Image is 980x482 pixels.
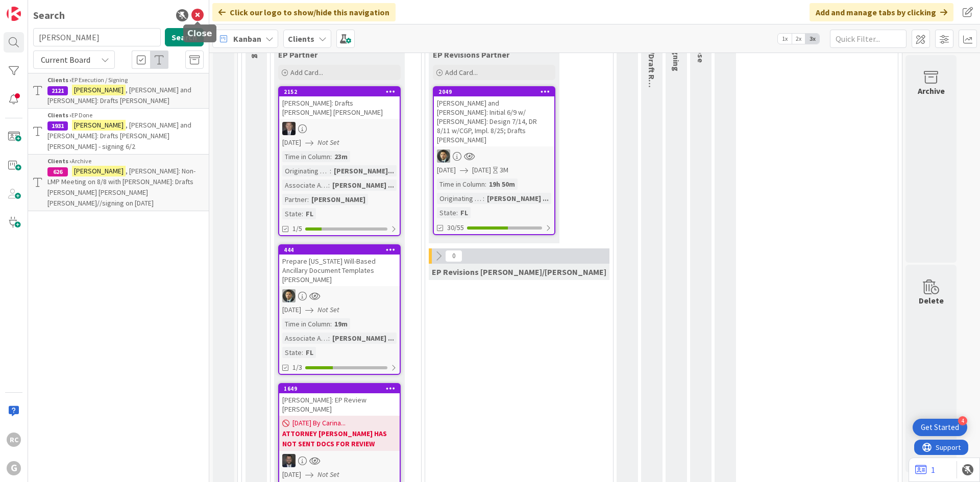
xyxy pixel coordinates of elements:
[279,384,400,416] div: 1649[PERSON_NAME]: EP Review [PERSON_NAME]
[279,87,400,96] div: 2152
[437,207,456,218] div: State
[458,207,471,218] div: FL
[279,245,400,286] div: 444Prepare [US_STATE] Will-Based Ancillary Document Templates [PERSON_NAME]
[290,68,323,77] span: Add Card...
[282,122,296,135] img: BG
[279,384,400,393] div: 1649
[328,333,330,344] span: :
[282,318,330,329] div: Time in Column
[47,111,204,120] div: EP Done
[279,87,400,119] div: 2152[PERSON_NAME]: Drafts [PERSON_NAME] [PERSON_NAME]
[282,305,301,315] span: [DATE]
[437,193,483,204] div: Originating Attorney
[21,2,46,14] span: Support
[7,461,21,475] div: G
[282,469,301,480] span: [DATE]
[330,151,332,162] span: :
[456,207,458,218] span: :
[328,180,330,191] span: :
[485,179,486,190] span: :
[282,151,330,162] div: Time in Column
[317,470,339,479] i: Not Set
[434,87,554,146] div: 2049[PERSON_NAME] and [PERSON_NAME]: Initial 6/9 w/ [PERSON_NAME]: Design 7/14, DR 8/11 w/CGP, Im...
[307,194,309,205] span: :
[915,464,935,476] a: 1
[279,393,400,416] div: [PERSON_NAME]: EP Review [PERSON_NAME]
[918,85,945,97] div: Archive
[282,208,302,219] div: State
[7,7,21,21] img: Visit kanbanzone.com
[28,73,209,109] a: Clients ›EP Execution / Signing2121[PERSON_NAME], [PERSON_NAME] and [PERSON_NAME]: Drafts [PERSON...
[47,120,191,151] span: , [PERSON_NAME] and [PERSON_NAME]: Drafts [PERSON_NAME] [PERSON_NAME] - signing 6/2
[72,166,126,176] mark: [PERSON_NAME]
[330,333,397,344] div: [PERSON_NAME] ...
[47,111,71,119] b: Clients ›
[278,86,401,236] a: 2152[PERSON_NAME]: Drafts [PERSON_NAME] [PERSON_NAME]BG[DATE]Not SetTime in Column:23mOriginating...
[433,49,509,60] span: EP Revisions Partner
[958,416,967,425] div: 4
[165,28,204,46] button: Search
[47,75,204,85] div: EP Execution / Signing
[212,3,396,21] div: Click our logo to show/hide this navigation
[41,55,90,65] span: Current Board
[437,149,450,163] img: CG
[919,294,944,307] div: Delete
[72,120,126,131] mark: [PERSON_NAME]
[284,246,400,253] div: 444
[447,222,464,233] span: 30/55
[47,76,71,84] b: Clients ›
[434,96,554,146] div: [PERSON_NAME] and [PERSON_NAME]: Initial 6/9 w/ [PERSON_NAME]: Design 7/14, DR 8/11 w/CGP, Impl. ...
[284,385,400,392] div: 1649
[282,180,328,191] div: Associate Assigned
[279,289,400,302] div: CG
[792,34,805,44] span: 2x
[913,419,967,436] div: Open Get Started checklist, remaining modules: 4
[233,33,261,45] span: Kanban
[921,422,959,433] div: Get Started
[47,86,68,95] div: 2121
[282,137,301,148] span: [DATE]
[810,3,953,21] div: Add and manage tabs by clicking
[445,68,478,77] span: Add Card...
[437,165,456,175] span: [DATE]
[303,347,316,358] div: FL
[309,194,368,205] div: [PERSON_NAME]
[47,167,68,176] div: 626
[47,157,71,165] b: Clients ›
[434,149,554,163] div: CG
[437,179,485,190] div: Time in Column
[317,305,339,314] i: Not Set
[28,109,209,154] a: Clients ›EP Done1931[PERSON_NAME], [PERSON_NAME] and [PERSON_NAME]: Drafts [PERSON_NAME] [PERSON_...
[317,138,339,147] i: Not Set
[33,28,161,46] input: Search for title...
[278,49,317,60] span: EP Partner
[7,433,21,447] div: RC
[303,208,316,219] div: FL
[282,333,328,344] div: Associate Assigned
[331,165,397,176] div: [PERSON_NAME]...
[472,165,491,175] span: [DATE]
[330,318,332,329] span: :
[330,165,331,176] span: :
[445,250,462,262] span: 0
[187,29,212,38] h5: Close
[47,157,204,166] div: Archive
[302,208,303,219] span: :
[434,87,554,96] div: 2049
[279,96,400,119] div: [PERSON_NAME]: Drafts [PERSON_NAME] [PERSON_NAME]
[433,86,555,235] a: 2049[PERSON_NAME] and [PERSON_NAME]: Initial 6/9 w/ [PERSON_NAME]: Design 7/14, DR 8/11 w/CGP, Im...
[438,88,554,95] div: 2049
[830,30,906,48] input: Quick Filter...
[278,244,401,375] a: 444Prepare [US_STATE] Will-Based Ancillary Document Templates [PERSON_NAME]CG[DATE]Not SetTime in...
[332,151,350,162] div: 23m
[484,193,551,204] div: [PERSON_NAME] ...
[292,223,302,234] span: 1/5
[282,289,296,302] img: CG
[282,194,307,205] div: Partner
[282,454,296,467] img: JW
[288,34,314,44] b: Clients
[279,245,400,255] div: 444
[279,122,400,135] div: BG
[284,88,400,95] div: 2152
[72,85,126,95] mark: [PERSON_NAME]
